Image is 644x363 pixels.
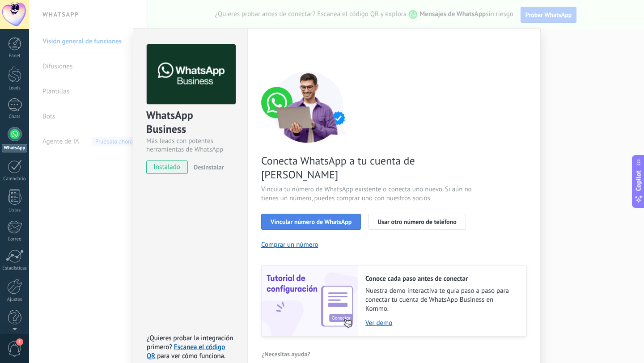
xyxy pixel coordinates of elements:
[147,343,225,360] a: Escanea el código QR
[146,137,234,154] div: Más leads con potentes herramientas de WhatsApp
[194,163,224,171] span: Desinstalar
[2,53,28,59] div: Panel
[147,44,236,105] img: logo_main.png
[16,338,23,346] span: 1
[2,114,28,120] div: Chats
[377,219,456,225] span: Usar otro número de teléfono
[634,171,643,191] span: Copilot
[261,214,361,230] button: Vincular número de WhatsApp
[261,71,355,143] img: connect number
[261,241,318,249] button: Comprar un número
[146,108,234,137] div: WhatsApp Business
[147,334,233,351] span: ¿Quieres probar la integración primero?
[365,319,517,327] a: Ver demo
[261,347,311,361] button: ¿Necesitas ayuda?
[2,236,28,242] div: Correo
[2,297,28,303] div: Ajustes
[157,352,225,360] span: para ver cómo funciona.
[365,274,517,283] h2: Conoce cada paso antes de conectar
[2,266,28,271] div: Estadísticas
[147,160,187,174] span: instalado
[365,287,517,313] span: Nuestra demo interactiva te guía paso a paso para conectar tu cuenta de WhatsApp Business en Kommo.
[262,351,310,357] span: ¿Necesitas ayuda?
[2,144,27,152] div: WhatsApp
[2,207,28,213] div: Listas
[261,154,474,181] span: Conecta WhatsApp a tu cuenta de [PERSON_NAME]
[2,176,28,182] div: Calendario
[2,85,28,91] div: Leads
[190,160,224,174] button: Desinstalar
[261,185,474,203] span: Vincula tu número de WhatsApp existente o conecta uno nuevo. Si aún no tienes un número, puedes c...
[271,219,352,225] span: Vincular número de WhatsApp
[368,214,466,230] button: Usar otro número de teléfono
